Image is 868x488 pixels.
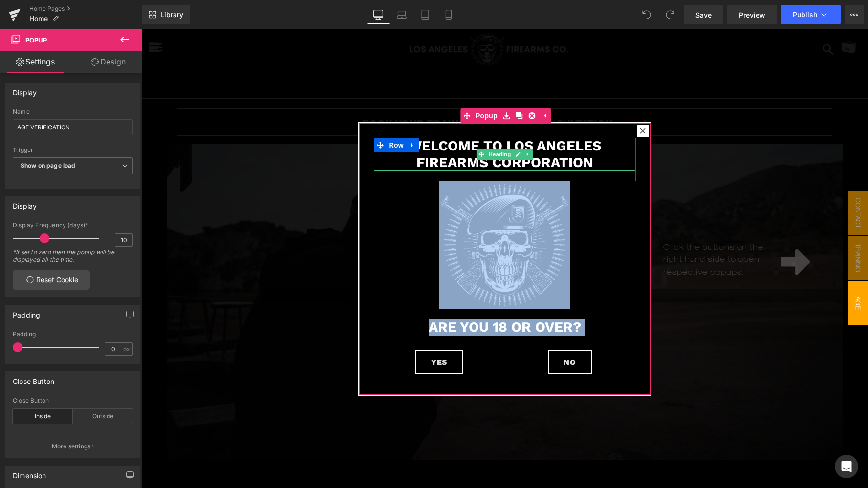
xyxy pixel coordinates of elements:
[233,290,495,306] h1: ARE YOU 18 OR OVER?
[25,36,47,44] span: Popup
[390,5,413,24] a: Laptop
[52,442,91,451] p: More settings
[367,5,390,24] a: Desktop
[160,10,183,19] span: Library
[332,79,359,94] span: Popup
[274,321,322,345] a: YES
[13,147,133,153] div: Trigger
[73,409,133,424] div: Outside
[13,108,133,115] div: Name
[845,5,864,24] button: More
[384,79,397,94] a: Delete Module
[6,435,140,458] button: More settings
[422,327,435,339] span: NO
[290,327,306,339] span: YES
[371,79,384,94] a: Clone Module
[793,11,817,19] span: Publish
[413,5,437,24] a: Tablet
[727,5,777,24] a: Preview
[21,162,75,169] b: Show on page load
[13,466,46,480] div: Dimension
[245,108,265,123] span: Row
[359,79,371,94] a: Save module
[382,119,392,131] a: Expand / Collapse
[637,5,656,24] button: Undo
[13,397,133,404] div: Close Button
[13,83,37,97] div: Display
[835,455,858,478] div: Open Intercom Messenger
[707,162,727,206] span: Contact
[695,10,712,20] span: Save
[397,79,410,94] a: Expand / Collapse
[29,15,48,22] span: Home
[660,5,680,24] button: Redo
[265,108,278,123] a: Expand / Collapse
[739,10,765,20] span: Preview
[13,305,40,319] div: Padding
[142,5,190,24] a: New Library
[13,331,133,338] div: Padding
[13,409,73,424] div: Inside
[123,346,131,352] span: px
[688,252,727,296] span: AGE VERIFICATION
[13,196,37,210] div: Display
[707,207,727,251] span: Training
[13,270,90,290] a: Reset Cookie
[13,372,54,385] div: Close Button
[407,321,451,345] a: NO
[13,222,133,229] div: Display Frequency (days)*
[29,5,142,13] a: Home Pages
[781,5,841,24] button: Publish
[437,5,460,24] a: Mobile
[13,248,133,270] div: *If set to zero then the popup will be displayed all the time.​
[345,119,371,131] span: Heading
[73,51,144,73] a: Design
